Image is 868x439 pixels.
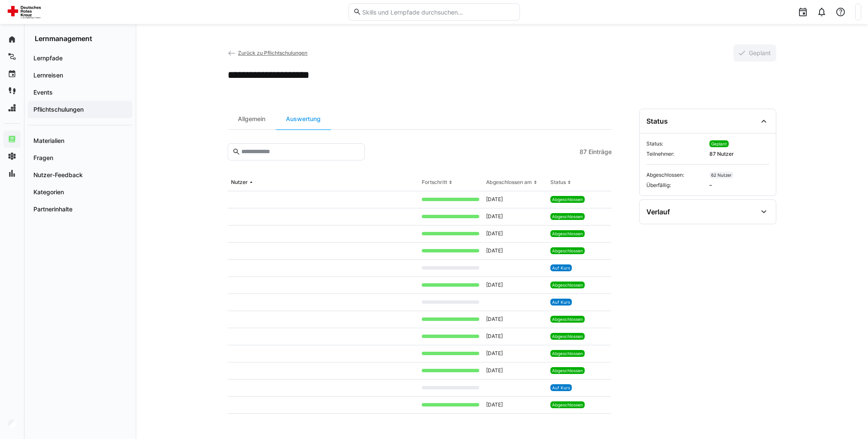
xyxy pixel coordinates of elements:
span: Abgeschlossen [552,402,583,407]
span: Überfällig: [646,182,706,189]
span: Auf Kurs [552,265,570,270]
div: Abgeschlossen am [486,179,532,186]
a: Zurück zu Pflichtschulungen [228,50,308,56]
span: 62 Nutzer [711,172,732,178]
span: [DATE] [486,230,503,237]
div: Nutzer [231,179,248,186]
div: Allgemein [228,109,276,129]
button: Geplant [733,44,776,62]
input: Skills und Lernpfade durchsuchen… [361,8,515,16]
span: [DATE] [486,213,503,220]
span: Abgeschlossen [552,197,583,202]
div: Auswertung [276,109,331,129]
div: Status [550,179,566,186]
span: [DATE] [486,367,503,374]
span: Auf Kurs [552,385,570,390]
span: Abgeschlossen [552,334,583,339]
span: [DATE] [486,196,503,203]
span: Abgeschlossen: [646,172,706,178]
div: Status [646,117,668,125]
span: Geplant [748,49,772,57]
span: [DATE] [486,247,503,254]
span: Geplant [711,141,727,146]
span: [DATE] [486,316,503,323]
span: Einträge [589,148,612,156]
div: Fortschritt [422,179,447,186]
span: Teilnehmer: [646,151,706,157]
span: Abgeschlossen [552,317,583,322]
span: Abgeschlossen [552,368,583,373]
span: [DATE] [486,350,503,357]
span: 87 Nutzer [709,151,769,157]
span: Abgeschlossen [552,214,583,219]
span: [DATE] [486,333,503,340]
span: [DATE] [486,401,503,408]
span: Status: [646,140,706,147]
span: Abgeschlossen [552,231,583,236]
span: – [709,182,769,189]
div: Verlauf [646,208,670,216]
span: Abgeschlossen [552,282,583,288]
span: Abgeschlossen [552,351,583,356]
span: Zurück zu Pflichtschulungen [238,50,307,56]
span: 87 [580,148,587,156]
span: Abgeschlossen [552,248,583,253]
span: Auf Kurs [552,300,570,305]
span: [DATE] [486,282,503,288]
